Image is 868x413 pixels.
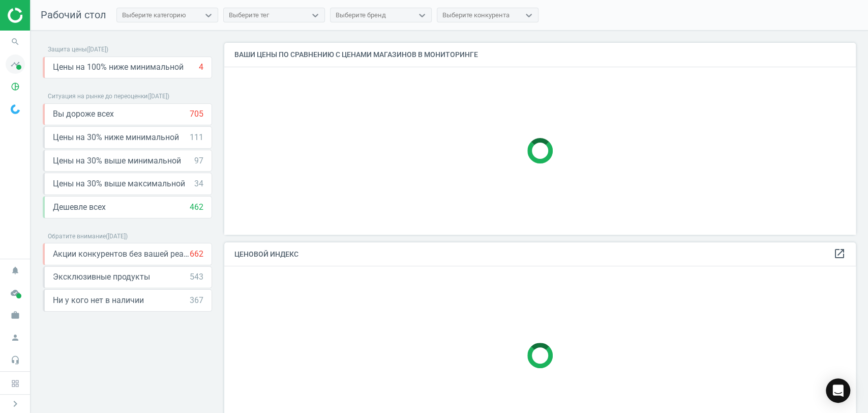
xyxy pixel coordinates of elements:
span: Дешевле всех [53,202,106,213]
div: 4 [199,62,203,73]
span: Цены на 100% ниже минимальной [53,62,184,73]
span: Цены на 30% выше минимальной [53,155,181,167]
a: open_in_new [833,247,846,261]
span: Вы дороже всех [53,108,114,120]
i: work [6,306,25,325]
img: ajHJNr6hYgQAAAAASUVORK5CYII= [8,8,80,23]
h4: Ваши цены по сравнению с ценами магазинов в мониторинге [224,43,856,67]
span: ( [DATE] ) [147,93,169,100]
div: Open Intercom Messenger [826,378,850,403]
div: Выберите конкурента [442,11,510,20]
div: 367 [190,295,203,306]
i: headset_mic [6,350,25,370]
i: pie_chart_outlined [6,77,25,96]
span: ( [DATE] ) [86,46,108,53]
span: Обратите внимание [48,233,106,240]
span: Эксклюзивные продукты [53,271,150,283]
i: open_in_new [833,247,846,260]
div: 34 [194,178,203,189]
img: wGWNvw8QSZomAAAAABJRU5ErkJggg== [11,104,20,114]
span: Ситуация на рынке до переоценки [48,93,147,100]
div: 97 [194,155,203,167]
h4: Ценовой индекс [224,242,856,266]
span: Рабочий стол [41,9,106,21]
span: ( [DATE] ) [106,233,128,240]
button: chevron_right [3,397,28,410]
div: Выберите категорию [122,11,186,20]
i: timeline [6,54,25,74]
i: notifications [6,261,25,280]
i: cloud_done [6,283,25,302]
i: chevron_right [9,398,21,410]
div: 662 [190,249,203,260]
div: Выберите бренд [336,11,386,20]
span: Защита цены [48,46,86,53]
div: Выберите тег [229,11,269,20]
span: Цены на 30% выше максимальной [53,178,185,189]
span: Цены на 30% ниже минимальной [53,132,179,143]
span: Акции конкурентов без вашей реакции [53,249,190,260]
div: 462 [190,202,203,213]
i: search [6,32,25,51]
span: Ни у кого нет в наличии [53,295,144,306]
div: 543 [190,271,203,283]
div: 111 [190,132,203,143]
div: 705 [190,108,203,120]
i: person [6,328,25,347]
